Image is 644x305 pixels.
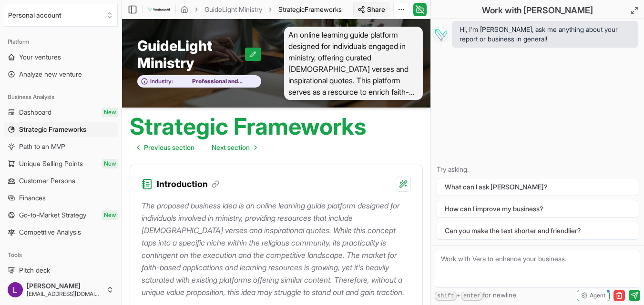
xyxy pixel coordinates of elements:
button: How can I improve my business? [437,200,638,218]
span: Analyze new venture [19,69,82,79]
span: Industry: [150,78,173,85]
div: Business Analysis [4,89,118,105]
button: What can I ask [PERSON_NAME]? [437,178,638,196]
a: GuideLight Ministry [204,5,262,14]
span: New [102,159,118,168]
span: Finances [19,193,46,203]
a: Path to an MVP [4,139,118,154]
button: Can you make the text shorter and friendlier? [437,222,638,240]
span: + for newline [435,290,516,301]
span: Customer Persona [19,176,75,186]
h2: Work with [PERSON_NAME] [482,4,593,17]
div: Platform [4,34,118,49]
img: ACg8ocL_fATFX8z4YcrRbkZHY1bci7WzRRJhso-FCC3wMFcSzHAJZQ=s96-c [8,282,23,297]
a: Go to previous page [130,138,202,157]
span: Pitch deck [19,266,50,275]
span: Agent [590,292,605,299]
span: [PERSON_NAME] [27,282,102,290]
kbd: shift [435,292,457,301]
span: Hi, I'm [PERSON_NAME], ask me anything about your report or business in general! [460,25,631,44]
span: New [102,108,118,117]
span: StrategicFrameworks [278,5,342,14]
button: Share [353,2,389,17]
span: Go-to-Market Strategy [19,210,86,220]
span: Path to an MVP [19,142,65,151]
a: Competitive Analysis [4,225,118,240]
span: Unique Selling Points [19,159,83,168]
span: Next section [212,143,250,152]
a: Your ventures [4,49,118,65]
a: Pitch deck [4,263,118,278]
span: Competitive Analysis [19,227,81,237]
button: Select an organization [4,4,118,27]
span: [EMAIL_ADDRESS][DOMAIN_NAME] [27,290,102,298]
button: Industry:Professional and Management Development Training [137,75,261,88]
a: DashboardNew [4,105,118,120]
span: GuideLight Ministry [137,37,245,71]
img: logo [147,4,171,15]
h1: Strategic Frameworks [130,115,366,138]
img: Vera [433,27,448,42]
a: Customer Persona [4,173,118,188]
span: Your ventures [19,52,61,62]
span: Frameworks [305,5,342,13]
button: Agent [577,290,610,301]
kbd: enter [461,292,483,301]
span: Professional and Management Development Training [173,78,256,85]
span: Dashboard [19,108,51,117]
span: Strategic Frameworks [19,125,86,134]
a: Go to next page [204,138,264,157]
span: Previous section [144,143,194,152]
button: [PERSON_NAME][EMAIL_ADDRESS][DOMAIN_NAME] [4,278,118,301]
div: Tools [4,247,118,263]
a: Strategic Frameworks [4,122,118,137]
p: The proposed business idea is an online learning guide platform designed for individuals involved... [142,199,411,298]
span: Share [367,5,385,14]
a: Go-to-Market StrategyNew [4,207,118,223]
a: Unique Selling PointsNew [4,156,118,171]
a: Analyze new venture [4,67,118,82]
span: New [102,210,118,220]
a: Finances [4,190,118,206]
span: An online learning guide platform designed for individuals engaged in ministry, offering curated ... [284,27,423,100]
nav: pagination [130,138,264,157]
p: Try asking: [437,165,638,174]
nav: breadcrumb [181,5,342,14]
h3: Introduction [157,177,219,191]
